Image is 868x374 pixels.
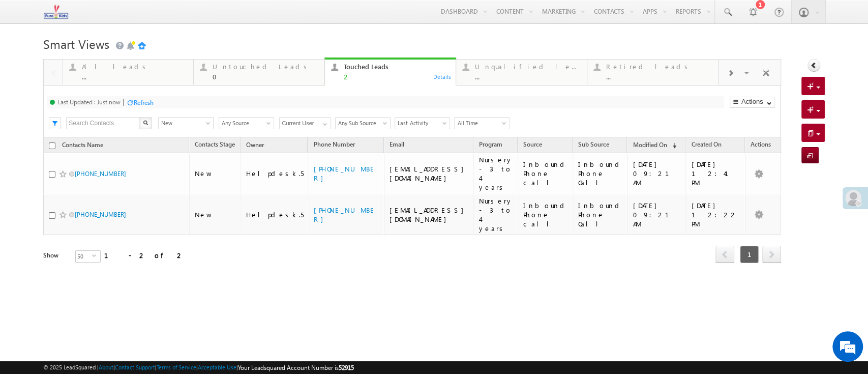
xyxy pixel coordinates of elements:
[475,63,581,71] div: Unqualified leads
[195,210,236,219] div: New
[762,181,781,197] a: next
[455,119,506,128] span: All Time
[104,184,186,196] div: 0 - 0 of 0
[691,160,740,187] div: [DATE] 12:41 PM
[143,120,148,125] img: Search
[313,140,354,148] span: Phone Number
[43,153,781,170] td: No records match you criteria. to view all your contacts.
[75,170,126,178] a: [PHONE_NUMBER]
[612,139,656,152] a: Modified On
[92,188,100,192] span: select
[475,73,581,80] div: ...
[617,140,651,148] span: Modified On
[219,119,271,128] span: Any Source
[319,141,361,149] span: Phone Number
[138,294,185,308] em: Start Chat
[13,94,186,285] textarea: Type your message and hit 'Enter'
[335,117,390,129] div: Sub Source Filter
[606,63,712,71] div: Retired leads
[219,117,274,129] a: Any Source
[523,140,542,148] span: Source
[740,246,759,263] span: 1
[115,364,155,370] a: Contact Support
[99,364,113,370] a: About
[66,117,140,129] input: Search Contacts
[606,73,712,80] div: ...
[193,57,325,86] a: Untouched Leads0Details
[63,60,194,85] a: All leads...
[627,139,681,152] a: Modified On (sorted descending)
[395,117,450,129] a: Last Activity
[409,139,434,152] a: Email
[43,3,68,20] img: Custom Logo
[502,139,531,152] a: Source
[76,251,92,262] span: 50
[344,63,450,71] div: Touched Leads
[82,73,188,80] div: ...
[479,140,502,148] span: Program
[324,57,456,86] a: Touched Leads2Details
[222,157,284,165] a: Click here
[518,139,547,152] a: Source
[157,364,196,370] a: Terms of Service
[691,201,740,228] div: [DATE] 12:22 PM
[57,139,108,153] a: Contacts Name
[744,139,775,152] span: Actions
[324,60,456,85] a: Touched Leads...
[198,364,236,370] a: Acceptable Use
[686,139,726,152] a: Created On
[633,201,681,228] div: [DATE] 09:21 AM
[246,210,304,219] div: Helpdesk.5
[474,139,507,152] a: Program
[57,98,121,106] div: Last Updated : Just now
[479,196,513,233] div: Nursery - 3 to 4 years
[344,73,450,80] div: 2
[762,180,781,197] span: next
[313,164,375,182] a: [PHONE_NUMBER]
[454,117,510,129] a: All Time
[633,141,667,149] span: Modified On
[279,117,330,129] div: Owner Filter
[195,140,235,148] span: Contacts Stage
[762,247,781,263] a: next
[159,119,210,128] span: New
[715,247,734,263] a: prev
[339,364,354,371] span: 52915
[279,117,331,129] input: Type to Search
[633,160,681,187] div: [DATE] 09:21 AM
[390,140,404,148] span: Email
[158,117,214,129] div: Contacts Stage Filter
[196,140,236,148] span: Contacts Stage
[507,140,526,148] span: Source
[449,139,483,152] a: Program
[395,119,446,128] span: Last Activity
[384,139,409,152] a: Email
[219,117,274,129] div: Source Filter
[335,117,391,129] a: Any Sub Source
[587,60,719,85] a: Retired leads...
[479,155,513,192] div: Nursery - 3 to 4 years
[317,118,330,128] a: Show All Items
[745,139,776,152] span: Actions
[548,139,589,152] a: Sub Source
[390,206,469,224] div: [EMAIL_ADDRESS][DOMAIN_NAME]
